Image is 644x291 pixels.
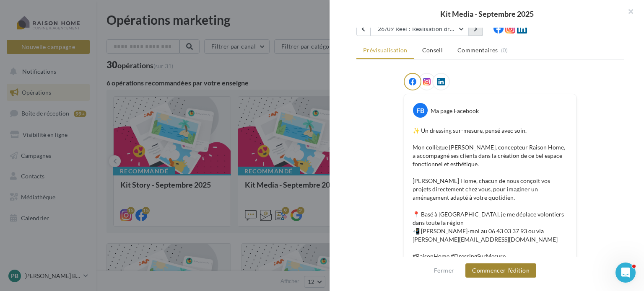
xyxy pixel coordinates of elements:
[501,47,508,54] span: (0)
[615,263,636,283] iframe: Intercom live chat
[371,22,469,36] button: 26/09 Réel : Réalisation dressing
[413,103,428,118] div: FB
[422,46,443,54] span: Conseil
[413,126,568,269] p: ✨ Un dressing sur-mesure, pensé avec soin. Mon collègue [PERSON_NAME], concepteur Raison Home, a ...
[343,10,631,18] div: Kit Media - Septembre 2025
[457,46,498,54] span: Commentaires
[431,265,457,276] button: Fermer
[465,263,536,278] button: Commencer l'édition
[431,107,479,115] div: Ma page Facebook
